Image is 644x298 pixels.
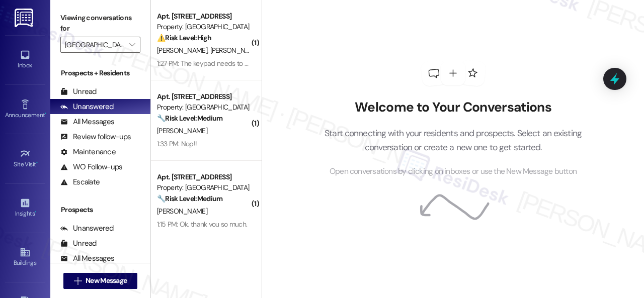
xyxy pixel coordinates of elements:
span: New Message [86,275,127,286]
span: [PERSON_NAME] [PERSON_NAME] [210,46,312,55]
span: [PERSON_NAME] [157,207,207,216]
h2: Welcome to Your Conversations [309,100,597,116]
label: Viewing conversations for [60,10,140,37]
div: Apt. [STREET_ADDRESS] [157,172,250,182]
strong: 🔧 Risk Level: Medium [157,114,222,123]
div: Maintenance [60,147,116,157]
a: Insights • [5,194,45,222]
div: Unread [60,86,97,97]
div: Unread [60,238,97,249]
div: Unanswered [60,102,114,112]
div: Prospects [50,205,150,215]
span: • [35,209,36,216]
div: 1:15 PM: Ok, thank you so much. [157,220,247,229]
strong: 🔧 Risk Level: Medium [157,194,222,203]
div: All Messages [60,253,114,264]
div: Escalate [60,177,100,187]
div: Review follow-ups [60,132,131,142]
img: ResiDesk Logo [15,9,35,27]
i:  [129,41,135,49]
p: Start connecting with your residents and prospects. Select an existing conversation or create a n... [309,126,597,155]
div: Property: [GEOGRAPHIC_DATA] [157,22,250,32]
button: New Message [63,273,138,289]
div: All Messages [60,117,114,127]
div: 1:33 PM: Nop!! [157,139,197,148]
span: • [45,110,46,117]
span: [PERSON_NAME] [157,126,207,135]
div: Property: [GEOGRAPHIC_DATA] [157,102,250,113]
div: Prospects + Residents [50,68,150,78]
div: Unanswered [60,223,114,234]
a: Site Visit • [5,145,45,172]
strong: ⚠️ Risk Level: High [157,33,211,42]
span: [PERSON_NAME] [157,46,210,55]
div: WO Follow-ups [60,162,122,172]
div: Apt. [STREET_ADDRESS] [157,91,250,102]
a: Buildings [5,244,45,271]
span: • [36,159,38,166]
a: Inbox [5,46,45,73]
div: Property: [GEOGRAPHIC_DATA] [157,182,250,193]
div: Apt. [STREET_ADDRESS] [157,11,250,22]
i:  [74,277,82,285]
input: All communities [65,37,124,53]
span: Open conversations by clicking on inboxes or use the New Message button [330,165,577,178]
